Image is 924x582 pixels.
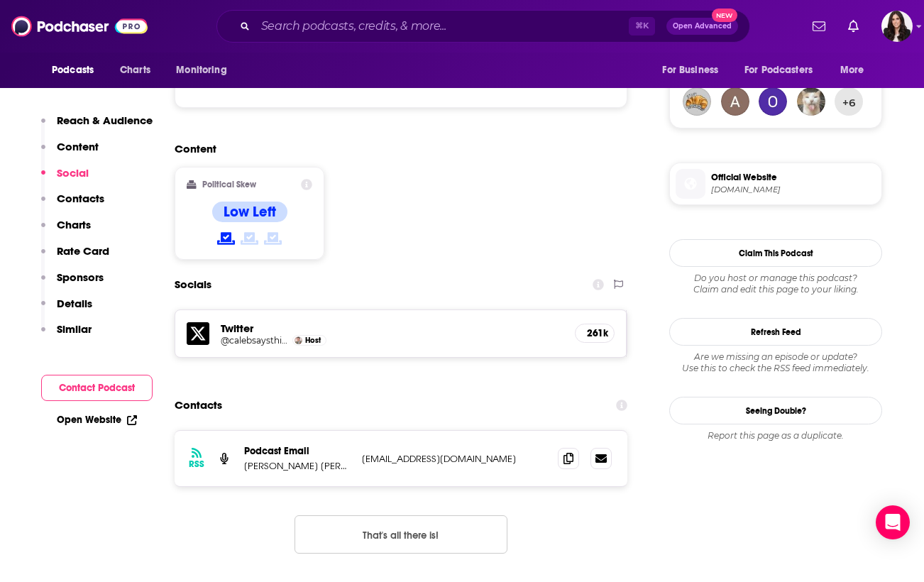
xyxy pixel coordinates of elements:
[57,166,89,180] p: Social
[840,60,864,80] span: More
[721,87,749,116] img: alexgherold10
[669,318,882,346] button: Refresh Feed
[41,297,92,323] button: Details
[673,23,732,30] span: Open Advanced
[221,322,563,335] h5: Twitter
[166,57,245,84] button: open menu
[669,239,882,267] button: Claim This Podcast
[41,114,153,140] button: Reach & Audience
[57,322,92,336] p: Similar
[669,351,882,374] div: Are we missing an episode or update? Use this to check the RSS feed immediately.
[662,60,718,80] span: For Business
[57,114,153,127] p: Reach & Audience
[362,453,546,465] p: [EMAIL_ADDRESS][DOMAIN_NAME]
[881,11,913,42] button: Show profile menu
[711,171,876,184] span: Official Website
[876,505,910,539] div: Open Intercom Messenger
[842,14,864,38] a: Show notifications dropdown
[669,397,882,424] a: Seeing Double?
[221,335,289,346] a: @calebsaysthings
[735,57,833,84] button: open menu
[676,169,876,199] a: Official Website[DOMAIN_NAME]
[41,218,91,244] button: Charts
[57,270,104,284] p: Sponsors
[41,270,104,297] button: Sponsors
[41,192,104,218] button: Contacts
[744,60,813,80] span: For Podcasters
[712,9,737,22] span: New
[189,459,204,470] h3: RSS
[41,322,92,348] button: Similar
[41,375,153,401] button: Contact Podcast
[629,17,655,35] span: ⌘ K
[881,11,913,42] span: Logged in as RebeccaShapiro
[666,18,738,35] button: Open AdvancedNew
[295,336,302,344] img: Caleb Hearon
[244,445,351,457] p: Podcast Email
[57,297,92,310] p: Details
[759,87,787,116] img: owenkeller727
[807,14,831,38] a: Show notifications dropdown
[57,140,99,153] p: Content
[57,218,91,231] p: Charts
[202,180,256,190] h2: Political Skew
[42,57,112,84] button: open menu
[224,203,276,221] h4: Low Left
[41,244,109,270] button: Rate Card
[835,87,863,116] button: +6
[111,57,159,84] a: Charts
[669,273,882,284] span: Do you host or manage this podcast?
[683,87,711,116] img: missmiranda
[57,244,109,258] p: Rate Card
[41,166,89,192] button: Social
[175,271,211,298] h2: Socials
[587,327,603,339] h5: 261k
[295,515,507,554] button: Nothing here.
[176,60,226,80] span: Monitoring
[175,392,222,419] h2: Contacts
[57,192,104,205] p: Contacts
[711,185,876,195] span: art19.com
[830,57,882,84] button: open menu
[797,87,825,116] img: acope
[11,13,148,40] img: Podchaser - Follow, Share and Rate Podcasts
[175,142,616,155] h2: Content
[120,60,150,80] span: Charts
[305,336,321,345] span: Host
[216,10,750,43] div: Search podcasts, credits, & more...
[57,414,137,426] a: Open Website
[669,273,882,295] div: Claim and edit this page to your liking.
[255,15,629,38] input: Search podcasts, credits, & more...
[669,430,882,441] div: Report this page as a duplicate.
[652,57,736,84] button: open menu
[881,11,913,42] img: User Profile
[52,60,94,80] span: Podcasts
[41,140,99,166] button: Content
[244,460,351,472] p: [PERSON_NAME] [PERSON_NAME]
